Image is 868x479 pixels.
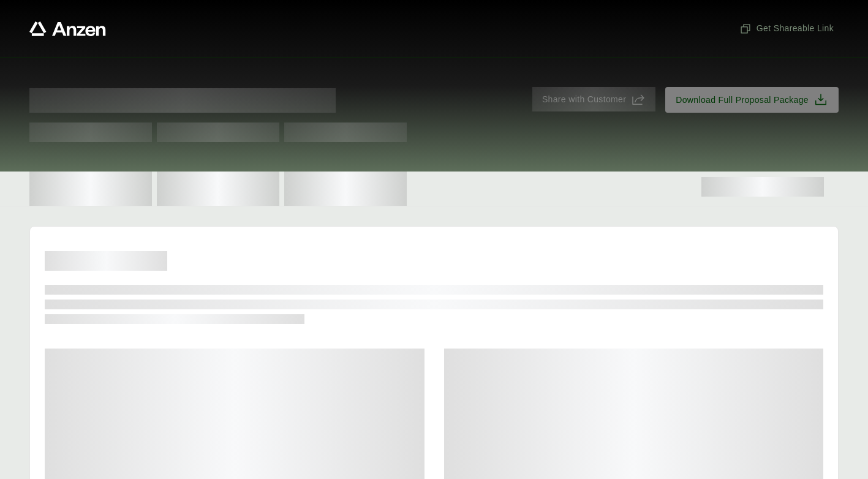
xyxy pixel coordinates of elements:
[734,17,839,40] button: Get Shareable Link
[284,123,407,142] span: Test
[29,123,152,142] span: Test
[29,88,336,113] span: Proposal for
[29,21,106,36] a: Anzen website
[739,22,834,35] span: Get Shareable Link
[542,93,626,106] span: Share with Customer
[157,123,279,142] span: Test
